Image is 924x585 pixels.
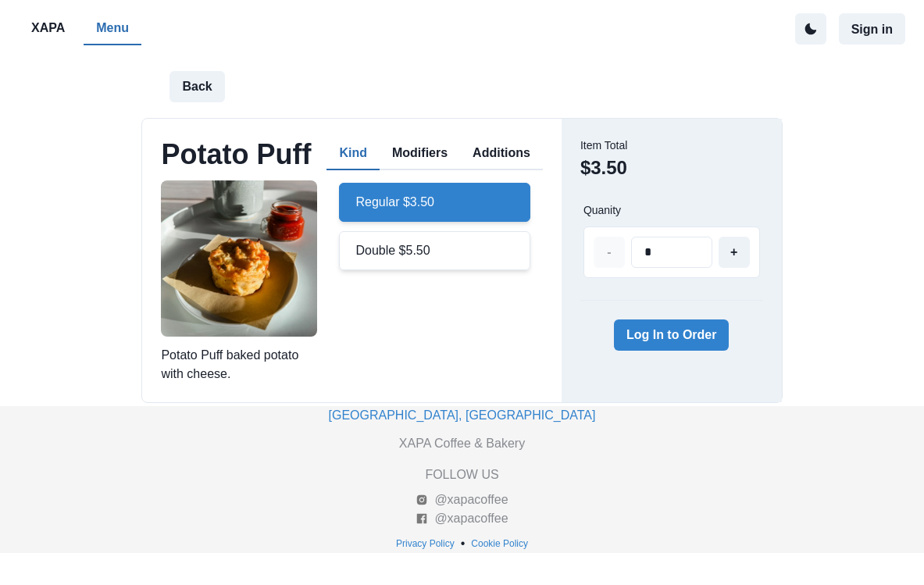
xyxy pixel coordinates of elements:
[161,137,311,171] h2: Potato Puff
[614,319,730,351] button: Log In to Order
[580,154,627,182] dd: $3.50
[31,19,65,37] p: XAPA
[169,71,224,102] button: Back
[380,137,460,170] button: Modifiers
[96,19,129,37] p: Menu
[460,137,543,170] button: Additions
[416,490,508,509] a: @xapacoffee
[326,137,380,170] button: Kind
[471,537,528,551] p: Cookie Policy
[594,237,625,268] button: -
[339,231,530,270] div: Double $5.50
[416,509,508,528] a: @xapacoffee
[461,534,466,553] p: •
[339,183,530,222] div: Regular $3.50
[719,237,750,268] button: +
[795,13,826,45] button: active dark theme mode
[396,537,455,551] p: Privacy Policy
[161,180,317,337] img: original.jpeg
[580,137,627,154] dt: Item Total
[583,204,621,217] p: Quanity
[425,466,498,484] p: FOLLOW US
[329,408,596,422] a: [GEOGRAPHIC_DATA], [GEOGRAPHIC_DATA]
[399,434,525,453] p: XAPA Coffee & Bakery
[161,346,317,383] p: Potato Puff baked potato with cheese.
[839,13,905,45] button: Sign in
